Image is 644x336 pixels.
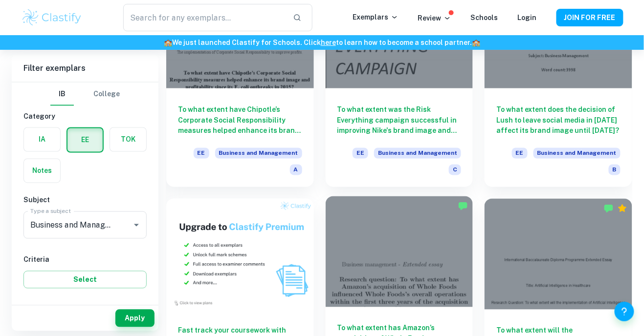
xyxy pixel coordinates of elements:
[290,165,302,175] span: A
[471,14,498,21] a: Schools
[604,204,614,213] img: Marked
[24,128,60,151] button: IA
[110,128,146,151] button: TOK
[12,55,158,82] h6: Filter exemplars
[115,310,155,327] button: Apply
[164,39,172,46] span: 🏫
[615,302,634,321] button: Help and Feedback
[512,148,528,159] span: EE
[21,8,83,27] img: Clastify logo
[418,13,451,23] p: Review
[23,254,147,265] h6: Criteria
[458,201,468,211] img: Marked
[533,148,621,159] span: Business and Management
[67,128,103,152] button: EE
[50,83,74,106] button: IB
[23,195,147,206] h6: Subject
[609,165,621,175] span: B
[353,148,368,159] span: EE
[353,12,399,22] p: Exemplars
[24,159,60,183] button: Notes
[166,199,314,309] img: Thumbnail
[2,37,642,48] h6: We just launched Clastify for Schools. Click to learn how to become a school partner.
[23,271,147,289] button: Select
[23,111,147,122] h6: Category
[518,14,537,21] a: Login
[449,165,461,175] span: C
[556,9,623,26] button: JOIN FOR FREE
[472,39,480,46] span: 🏫
[321,39,336,46] a: here
[30,207,71,215] label: Type a subject
[93,83,120,106] button: College
[23,300,147,311] h6: Grade
[130,218,143,232] button: Open
[123,4,285,31] input: Search for any exemplars...
[337,104,462,136] h6: To what extent was the Risk Everything campaign successful in improving Nike's brand image and in...
[178,104,302,136] h6: To what extent have Chipotle’s Corporate Social Responsibility measures helped enhance its brand ...
[374,148,461,159] span: Business and Management
[496,104,621,136] h6: To what extent does the decision of Lush to leave social media in [DATE] affect its brand image u...
[215,148,302,159] span: Business and Management
[50,83,120,106] div: Filter type choice
[618,204,627,213] div: Premium
[194,148,209,159] span: EE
